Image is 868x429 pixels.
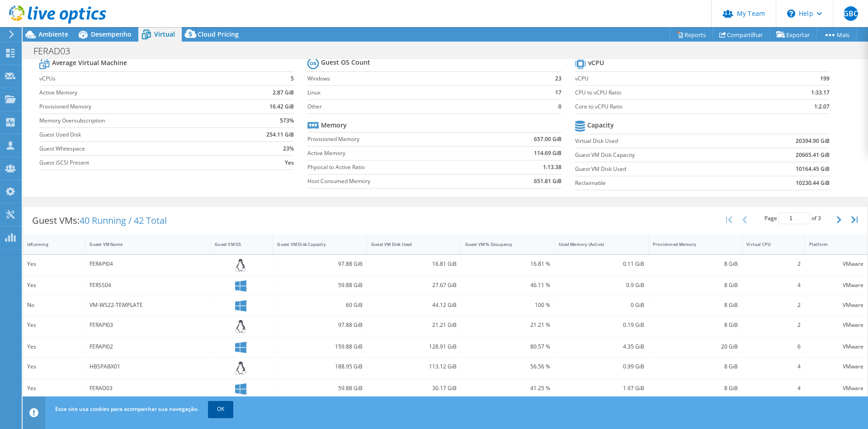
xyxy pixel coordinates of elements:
label: Core to vCPU Ratio [575,102,763,111]
input: jump to page [778,212,810,224]
div: VMware [809,362,863,372]
div: 6 [746,342,800,352]
label: Guest Whitespace [39,144,233,153]
b: 5 [291,74,294,83]
a: OK [208,401,233,417]
div: VMware [809,280,863,290]
div: Used Memory (Active) [559,241,633,247]
div: 60 GiB [277,300,363,310]
label: Provisioned Memory [307,135,488,144]
div: VMware [809,342,863,352]
span: 3 [818,214,821,222]
label: Guest VM Disk Used [575,165,741,174]
div: 56.56 % [465,362,551,372]
div: VMware [809,383,863,393]
label: Other [307,102,538,111]
div: Guest VM Disk Capacity [277,241,352,247]
b: Memory [321,121,347,130]
b: Yes [285,158,294,167]
label: Linux [307,88,538,97]
div: 8 GiB [653,320,738,330]
span: Desempenho [91,30,132,38]
div: 2 [746,300,800,310]
div: 41.25 % [465,383,551,393]
label: Reclaimable [575,179,741,188]
div: 8 GiB [653,383,738,393]
b: 10164.45 GiB [796,165,830,174]
label: Guest VM Disk Capacity [575,151,741,160]
label: Provisioned Memory [39,102,233,111]
div: Guest VMs: [23,207,176,235]
b: 1:13.38 [543,163,561,172]
div: 46.11 % [465,280,551,290]
div: 2 [746,320,800,330]
b: 10230.44 GiB [796,179,830,188]
div: 21.21 % [465,320,551,330]
div: 97.88 GiB [277,320,363,330]
div: Guest VM % Occupancy [465,241,540,247]
div: 97.88 GiB [277,259,363,269]
div: Provisioned Memory [653,241,727,247]
label: Virtual Disk Used [575,137,741,146]
span: Virtual [154,30,175,38]
div: Platform [809,241,853,247]
div: IsRunning [27,241,70,247]
div: 1.97 GiB [559,383,644,393]
b: 651.81 GiB [534,177,561,186]
div: 0.11 GiB [559,259,644,269]
div: 20 GiB [653,342,738,352]
div: 16.81 % [465,259,551,269]
b: 16.42 GiB [269,102,294,111]
div: 8 GiB [653,259,738,269]
b: 657.00 GiB [534,135,561,144]
span: Esse site usa cookies para acompanhar sua navegação. [55,405,198,413]
label: vCPUs [39,74,233,83]
a: Exportar [769,28,817,42]
b: 573% [280,116,294,125]
div: 4 [746,383,800,393]
div: Guest VM OS [215,241,258,247]
svg: \n [787,9,795,18]
a: Mais [816,28,857,42]
div: FERAPI02 [90,342,206,352]
div: 159.88 GiB [277,342,363,352]
div: 16.81 GiB [371,259,457,269]
label: Host Consumed Memory [307,177,488,186]
span: Page of [764,212,821,224]
label: Memory Oversubscription [39,116,233,125]
div: Yes [27,280,81,290]
div: FERSS04 [90,280,206,290]
div: 8 GiB [653,280,738,290]
span: 40 Running / 42 Total [80,214,167,226]
div: 44.12 GiB [371,300,457,310]
div: VMware [809,259,863,269]
div: 4 [746,362,800,372]
label: CPU to vCPU Ratio [575,88,763,97]
b: 199 [820,74,830,83]
div: Yes [27,342,81,352]
div: 27.67 GiB [371,280,457,290]
label: Physical to Active Ratio [307,163,488,172]
label: Windows [307,74,538,83]
div: FERAD03 [90,383,206,393]
div: 59.88 GiB [277,280,363,290]
b: 20665.41 GiB [796,151,830,160]
div: 30.17 GiB [371,383,457,393]
label: Active Memory [39,88,233,97]
div: VMware [809,300,863,310]
b: Average Virtual Machine [52,58,127,67]
b: 1:2.07 [814,102,830,111]
div: 59.88 GiB [277,383,363,393]
b: 114.69 GiB [534,149,561,158]
h1: FERAD03 [29,46,84,56]
div: Yes [27,259,81,269]
b: 23 [555,74,561,83]
div: Yes [27,320,81,330]
div: Yes [27,383,81,393]
div: 8 GiB [653,300,738,310]
div: HBSPABX01 [90,362,206,372]
div: 0.99 GiB [559,362,644,372]
div: 8 GiB [653,362,738,372]
label: Guest iSCSI Present [39,158,233,167]
div: Yes [27,362,81,372]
